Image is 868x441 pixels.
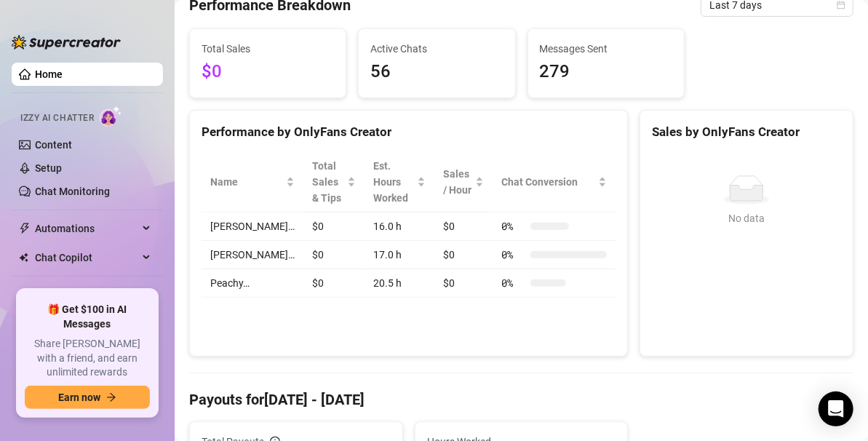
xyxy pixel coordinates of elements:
a: Home [35,68,63,80]
span: thunderbolt [19,223,31,234]
span: Chat Conversion [501,174,595,190]
span: 0 % [501,275,525,291]
span: Chat Copilot [35,246,138,269]
td: [PERSON_NAME]… [202,241,303,269]
td: [PERSON_NAME]… [202,212,303,241]
th: Sales / Hour [434,152,493,212]
div: Sales by OnlyFans Creator [652,122,841,142]
img: logo-BBDzfeDw.svg [12,35,121,49]
span: Automations [35,217,138,240]
td: $0 [434,269,493,298]
a: Chat Monitoring [35,186,110,197]
span: Sales / Hour [443,166,473,198]
td: Peachy… [202,269,303,298]
span: Active Chats [370,41,503,57]
img: Chat Copilot [19,253,28,263]
td: $0 [303,241,365,269]
span: 0 % [501,247,525,263]
span: calendar [837,1,845,9]
td: 16.0 h [365,212,434,241]
div: No data [658,210,835,226]
span: $0 [202,58,334,86]
h4: Payouts for [DATE] - [DATE] [189,389,853,410]
div: Performance by OnlyFans Creator [202,122,616,142]
span: Total Sales & Tips [312,158,344,206]
span: 🎁 Get $100 in AI Messages [25,303,150,331]
span: Earn now [58,392,100,403]
span: 0 % [501,218,525,234]
span: Total Sales [202,41,334,57]
span: 56 [370,58,503,86]
span: Share [PERSON_NAME] with a friend, and earn unlimited rewards [25,337,150,380]
div: Open Intercom Messenger [819,392,853,426]
td: $0 [303,269,365,298]
span: 279 [540,58,672,86]
span: Name [210,174,283,190]
th: Total Sales & Tips [303,152,365,212]
button: Earn nowarrow-right [25,386,150,409]
div: Est. Hours Worked [373,158,413,206]
img: AI Chatter [100,106,122,127]
td: 17.0 h [365,241,434,269]
td: $0 [434,241,493,269]
span: Izzy AI Chatter [20,111,94,125]
th: Name [202,152,303,212]
a: Content [35,139,72,151]
span: Messages Sent [540,41,672,57]
th: Chat Conversion [493,152,616,212]
td: 20.5 h [365,269,434,298]
td: $0 [434,212,493,241]
a: Setup [35,162,62,174]
span: arrow-right [106,392,116,402]
td: $0 [303,212,365,241]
